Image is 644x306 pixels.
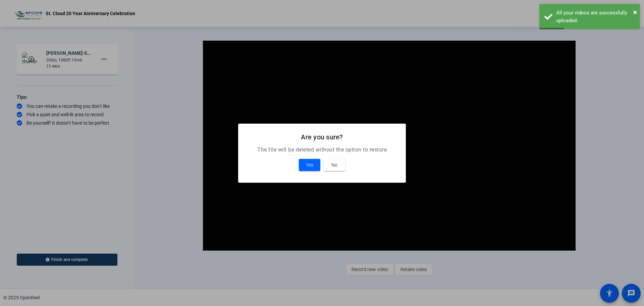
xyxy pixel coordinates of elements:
button: No [324,159,345,171]
span: × [633,8,637,16]
p: The file will be deleted without the option to restore [246,146,398,154]
button: Yes [299,159,320,171]
button: Close [633,7,637,17]
h2: Are you sure? [246,132,398,142]
span: No [331,161,337,169]
span: Yes [306,161,313,169]
div: All your videos are successfully uploaded. [556,9,635,24]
